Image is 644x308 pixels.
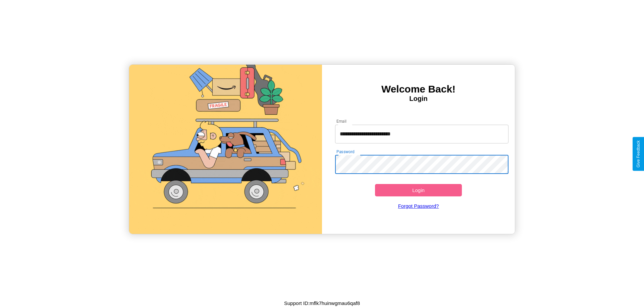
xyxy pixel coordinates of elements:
[375,184,462,196] button: Login
[332,196,505,215] a: Forgot Password?
[322,95,515,103] h4: Login
[336,149,354,155] label: Password
[636,140,641,168] div: Give Feedback
[322,83,515,95] h3: Welcome Back!
[336,118,347,124] label: Email
[284,299,360,308] p: Support ID: mflk7huinwgmau6qaf8
[129,65,322,234] img: gif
